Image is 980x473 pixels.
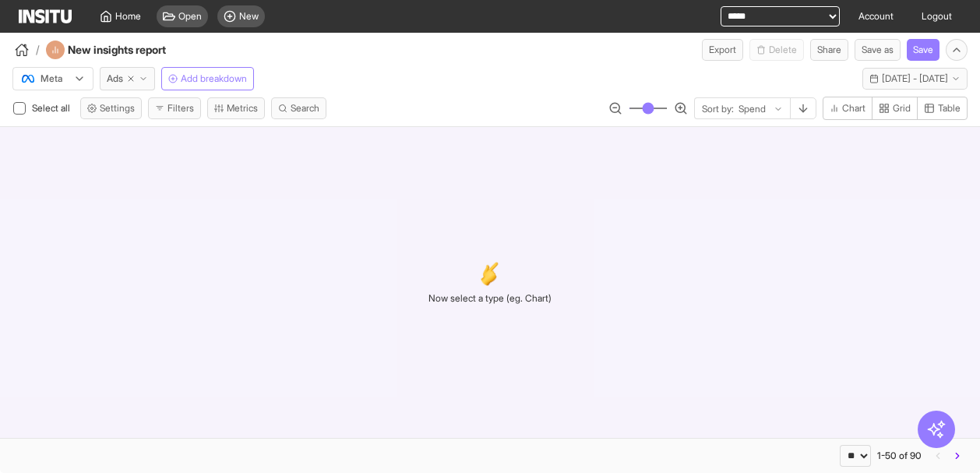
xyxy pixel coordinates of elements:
span: Add breakdown [181,72,247,85]
button: Export [702,39,743,61]
button: [DATE] - [DATE] [862,68,968,90]
img: 👉 [472,255,507,290]
button: Grid [872,97,918,120]
button: Share [810,39,848,61]
span: New [239,10,259,23]
button: Chart [823,97,872,120]
button: Save [907,39,939,61]
span: Sort by: [702,103,734,115]
button: Search [271,97,326,119]
button: Save as [855,39,901,61]
span: Settings [100,102,135,115]
img: Logo [19,9,72,23]
button: Metrics [207,97,265,119]
span: Chart [842,102,865,115]
h4: New insights report [68,42,208,58]
span: / [36,42,40,58]
span: Search [291,102,319,115]
button: Ads [100,67,155,90]
div: 1-50 of 90 [877,450,922,462]
span: You cannot delete a preset report. [749,39,804,61]
div: New insights report [46,41,208,59]
h2: Now select a type (eg. Chart) [428,291,552,305]
button: Add breakdown [161,67,254,90]
button: / [12,41,40,59]
span: Grid [893,102,911,115]
button: Filters [148,97,201,119]
span: Select all [32,102,73,114]
span: Ads [107,72,123,85]
button: Table [917,97,968,120]
button: Delete [749,39,804,61]
span: [DATE] - [DATE] [882,72,948,85]
span: Open [178,10,202,23]
span: Table [938,102,961,115]
button: Settings [80,97,142,119]
span: Home [115,10,141,23]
